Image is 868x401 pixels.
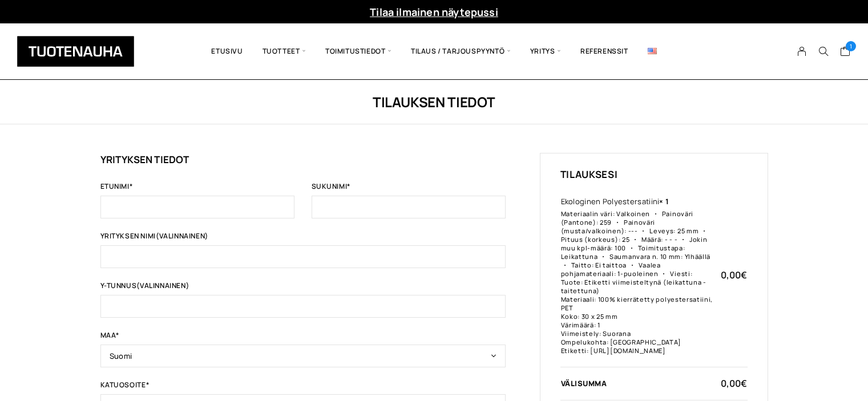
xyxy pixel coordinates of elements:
[599,252,683,261] dt: Saumanvara n. 10 mm:
[560,378,714,388] th: Välisumma
[628,226,638,235] p: ---
[813,46,834,56] button: Search
[595,261,627,269] p: Ei taittoa
[741,377,747,390] span: €
[561,278,713,355] p: Tuote: Etiketti viimeisteltynä (leikattuna - taitettuna) Materiaali: 100% kierrätetty polyestersa...
[660,269,692,278] dt: Viesti:
[791,46,813,56] a: My Account
[312,183,506,196] label: Sukunimi
[616,209,650,218] p: Valkoinen
[561,209,615,218] dt: Materiaalin väri:
[659,196,669,206] strong: × 1
[370,5,498,19] a: Tilaa ilmainen näytepussi
[685,252,711,261] p: Ylhäällä
[156,231,208,241] span: (valinnainen)
[17,36,134,67] img: Tuotenauha Oy
[100,233,506,245] label: Yrityksen nimi
[316,32,401,71] span: Toimitustiedot
[721,269,746,281] bdi: 0,00
[100,332,506,345] label: Maa
[253,32,316,71] span: Tuotteet
[100,92,768,111] h1: Tilauksen tiedot
[560,168,748,181] div: Tilauksesi
[665,235,677,244] p: - - -
[741,269,747,281] span: €
[561,218,656,235] dt: Painoväri (musta/valkoinen):
[648,48,657,54] img: English
[615,244,626,252] p: 100
[617,269,659,278] p: 1-puoleinen
[560,195,714,355] td: Ekologinen polyestersatiin­i
[571,32,638,71] a: Referenssit
[100,183,294,196] label: Etunimi
[100,382,506,394] label: Katuosoite
[639,226,676,235] dt: Leveys:
[201,32,252,71] a: Etusivu
[561,261,594,269] dt: Taitto:
[622,235,629,244] p: 25
[846,41,856,51] span: 1
[401,32,520,71] span: Tilaus / Tarjouspyyntö
[520,32,571,71] span: Yritys
[561,226,710,244] dt: Pituus (korkeus):
[600,218,612,226] p: 259
[561,235,708,252] dt: Jokin muu kpl-määrä:
[561,252,598,261] p: Leikattuna
[561,209,693,226] dt: Painoväri (Pantone):
[677,226,699,235] p: 25 mm
[840,46,851,59] a: Cart
[100,153,506,166] h3: Yrityksen tiedot
[100,282,506,295] label: Y-tunnus
[628,244,685,252] dt: Toimitustapa:
[721,377,746,390] bdi: 0,00
[561,261,661,278] dt: Vaalea pohjamateriaali:
[136,281,189,290] span: (valinnainen)
[631,235,663,244] dt: Määrä:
